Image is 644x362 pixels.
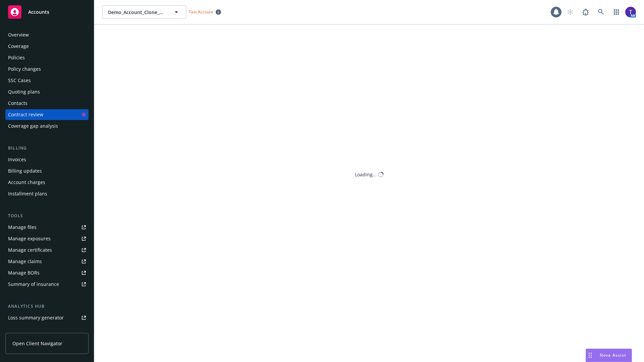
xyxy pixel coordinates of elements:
div: Contacts [8,98,28,109]
a: Manage files [5,222,89,233]
div: SSC Cases [8,75,31,86]
a: Account charges [5,177,89,188]
span: Nova Assist [600,352,626,358]
button: Demo_Account_Clone_QA_CR_Tests_Demo [102,5,186,19]
div: Manage files [8,222,37,233]
div: Manage exposures [8,233,51,244]
div: Analytics hub [5,303,89,310]
div: Contract review [8,109,43,120]
div: Tools [5,213,89,219]
div: Coverage [8,41,29,52]
span: Test Account [189,9,213,15]
a: Contacts [5,98,89,109]
a: Start snowing [563,5,577,19]
a: Contract review [5,109,89,120]
div: Coverage gap analysis [8,121,58,131]
div: Loading... [355,171,377,178]
a: Quoting plans [5,86,89,97]
a: Loss summary generator [5,312,89,323]
a: Coverage gap analysis [5,121,89,131]
div: Invoices [8,154,26,165]
a: Search [594,5,608,19]
a: Installment plans [5,188,89,199]
span: Demo_Account_Clone_QA_CR_Tests_Demo [108,9,166,16]
a: Report a Bug [579,5,592,19]
a: Billing updates [5,166,89,176]
a: Overview [5,29,89,40]
a: Policies [5,52,89,63]
span: Accounts [28,9,49,15]
div: Installment plans [8,188,47,199]
div: Manage claims [8,256,42,267]
div: Billing [5,145,89,152]
button: Nova Assist [586,349,632,362]
div: Drag to move [586,349,594,362]
div: Billing updates [8,166,42,176]
a: Policy changes [5,64,89,74]
a: SSC Cases [5,75,89,86]
div: Summary of insurance [8,279,59,290]
a: Coverage [5,41,89,52]
a: Summary of insurance [5,279,89,290]
div: Manage certificates [8,245,52,255]
a: Manage certificates [5,245,89,255]
span: Test Account [186,8,224,15]
img: photo [625,7,636,17]
a: Manage claims [5,256,89,267]
span: Open Client Navigator [12,340,62,347]
div: Quoting plans [8,86,40,97]
a: Manage exposures [5,233,89,244]
div: Policies [8,52,25,63]
a: Accounts [5,3,89,21]
div: Loss summary generator [8,312,64,323]
a: Invoices [5,154,89,165]
div: Account charges [8,177,45,188]
a: Switch app [610,5,623,19]
div: Overview [8,29,29,40]
a: Manage BORs [5,267,89,278]
div: Manage BORs [8,267,40,278]
div: Policy changes [8,64,41,74]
